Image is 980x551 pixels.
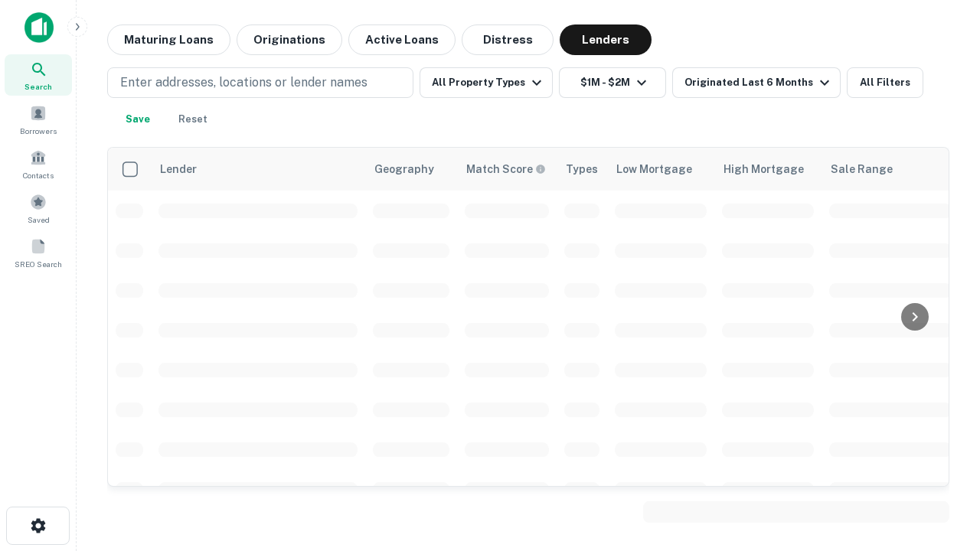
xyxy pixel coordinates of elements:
div: Capitalize uses an advanced AI algorithm to match your search with the best lender. The match sco... [466,161,546,178]
div: Sale Range [831,160,893,178]
span: Borrowers [20,125,57,137]
button: All Property Types [420,67,553,98]
button: Originations [237,24,342,55]
button: Active Loans [348,24,456,55]
button: $1M - $2M [559,67,666,98]
button: Save your search to get updates of matches that match your search criteria. [113,104,162,135]
button: Distress [462,24,554,55]
div: High Mortgage [724,160,804,178]
span: Contacts [23,169,54,181]
th: High Mortgage [714,148,822,191]
button: Originated Last 6 Months [672,67,841,98]
th: Lender [151,148,365,191]
img: capitalize-icon.png [24,12,54,43]
div: Types [566,160,598,178]
button: Reset [168,104,217,135]
button: Maturing Loans [107,24,230,55]
iframe: Chat Widget [903,380,980,453]
div: Lender [160,160,197,178]
a: Search [5,54,72,96]
a: Borrowers [5,99,72,140]
a: Contacts [5,143,72,184]
th: Geography [365,148,457,191]
button: Lenders [560,24,652,55]
th: Low Mortgage [607,148,714,191]
a: SREO Search [5,232,72,273]
span: Search [24,80,52,93]
h6: Match Score [466,161,543,178]
th: Capitalize uses an advanced AI algorithm to match your search with the best lender. The match sco... [457,148,557,191]
span: Saved [28,214,50,226]
span: SREO Search [15,258,62,270]
th: Sale Range [822,148,959,191]
div: Originated Last 6 Months [684,73,834,92]
div: Low Mortgage [616,160,692,178]
a: Saved [5,187,72,229]
p: Enter addresses, locations or lender names [120,73,367,92]
button: All Filters [847,67,923,98]
div: Geography [374,160,434,178]
button: Enter addresses, locations or lender names [107,67,413,98]
th: Types [557,148,607,191]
